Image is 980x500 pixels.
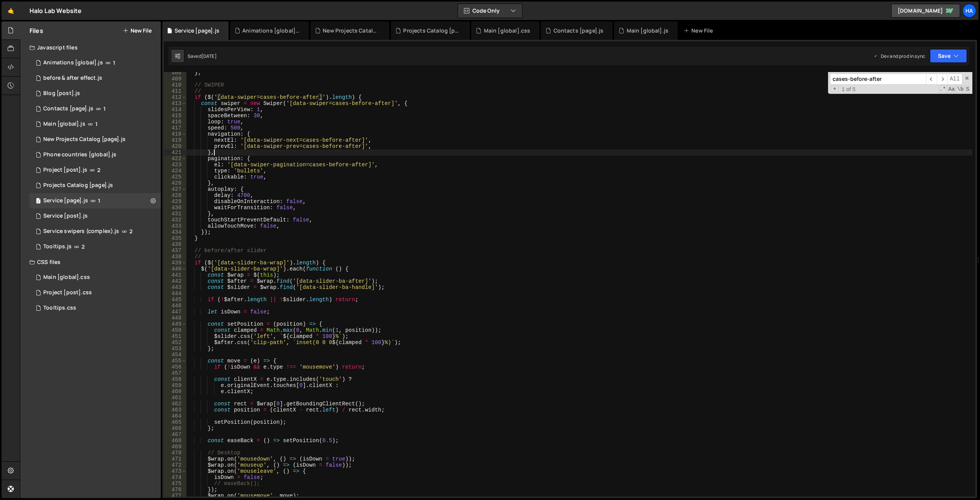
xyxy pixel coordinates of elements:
[164,113,186,119] div: 415
[164,205,186,211] div: 430
[164,162,186,168] div: 423
[164,487,186,493] div: 476
[323,27,380,34] div: New Projects Catalog [page].js
[29,116,161,132] div: 826/1521.js
[164,413,186,419] div: 464
[164,254,186,260] div: 438
[164,358,186,364] div: 455
[29,55,161,70] div: 826/2754.js
[164,309,186,315] div: 447
[164,456,186,462] div: 471
[82,244,85,250] span: 2
[164,174,186,180] div: 425
[43,167,87,174] div: Project [post].js
[164,315,186,321] div: 448
[29,6,82,15] div: Halo Lab Website
[164,480,186,487] div: 475
[43,105,93,112] div: Contacts [page].js
[43,243,72,250] div: Tooltips.js
[164,462,186,468] div: 472
[164,327,186,333] div: 450
[164,235,186,241] div: 435
[43,136,126,143] div: New Projects Catalog [page].js
[129,228,132,234] span: 2
[164,248,186,254] div: 437
[29,147,161,162] div: 826/24828.js
[930,49,967,63] button: Save
[164,284,186,290] div: 443
[164,76,186,82] div: 409
[554,27,604,34] div: Contacts [page].js
[962,4,976,18] a: Ha
[242,27,300,34] div: Animations [global].js
[164,192,186,198] div: 428
[164,450,186,456] div: 470
[164,70,186,76] div: 408
[164,217,186,223] div: 432
[43,274,90,281] div: Main [global].css
[20,254,161,270] div: CSS files
[164,88,186,94] div: 411
[164,260,186,266] div: 439
[29,162,161,178] div: 826/8916.js
[164,180,186,186] div: 426
[201,53,217,59] div: [DATE]
[43,228,119,235] div: Service swipers (complex).js
[164,107,186,113] div: 414
[164,407,186,413] div: 463
[29,132,161,147] div: 826/45771.js
[956,85,964,93] span: Whole Word Search
[164,198,186,205] div: 429
[937,74,947,85] span: ​
[164,382,186,389] div: 459
[164,352,186,358] div: 454
[164,431,186,438] div: 467
[164,425,186,431] div: 466
[164,303,186,309] div: 446
[43,59,103,66] div: Animations [global].js
[29,224,161,239] div: 826/8793.js
[164,370,186,376] div: 457
[164,94,186,100] div: 412
[29,193,161,208] div: 826/10500.js
[113,60,115,66] span: 1
[43,90,80,97] div: Blog [post].js
[43,305,76,311] div: Tooltips.css
[484,27,531,34] div: Main [global].css
[164,149,186,156] div: 421
[164,419,186,425] div: 465
[43,151,116,158] div: Phone countries [global].js
[891,4,960,18] a: [DOMAIN_NAME]
[164,297,186,303] div: 445
[29,239,161,254] div: 826/18329.js
[29,178,161,193] div: 826/10093.js
[164,229,186,235] div: 434
[164,346,186,352] div: 453
[175,27,219,34] div: Service [page].js
[965,85,970,93] span: Search In Selection
[29,70,161,86] div: 826/19389.js
[29,101,161,116] div: 826/1551.js
[103,106,106,112] span: 1
[164,395,186,401] div: 461
[29,86,161,101] div: 826/3363.js
[123,28,152,34] button: New File
[164,468,186,474] div: 473
[164,137,186,143] div: 419
[947,74,962,85] span: Alt-Enter
[43,213,88,220] div: Service [post].js
[29,208,161,224] div: 826/7934.js
[873,53,925,59] div: Dev and prod in sync
[164,241,186,248] div: 436
[164,100,186,107] div: 413
[164,321,186,327] div: 449
[403,27,461,34] div: Projects Catalog [page].js
[29,26,43,35] h2: Files
[164,266,186,272] div: 440
[29,285,161,300] div: 826/9226.css
[164,438,186,444] div: 468
[164,272,186,278] div: 441
[164,223,186,229] div: 433
[926,74,937,85] span: ​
